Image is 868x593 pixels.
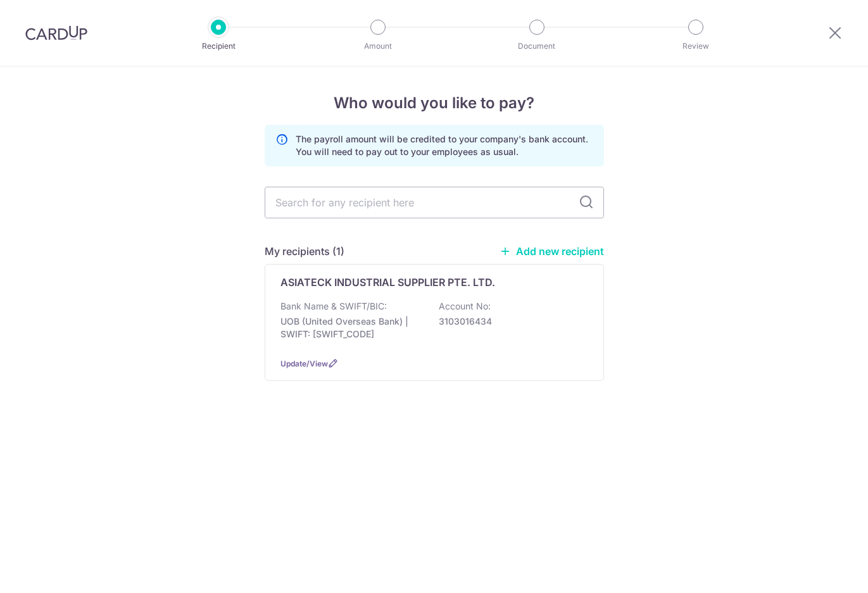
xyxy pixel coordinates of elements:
[280,359,328,368] a: Update/View
[649,40,743,53] p: Review
[296,133,593,158] p: The payroll amount will be credited to your company's bank account. You will need to pay out to y...
[280,315,422,340] p: UOB (United Overseas Bank) | SWIFT: [SWIFT_CODE]
[439,300,491,313] p: Account No:
[280,275,495,290] p: ASIATECK INDUSTRIAL SUPPLIER PTE. LTD.
[172,40,265,53] p: Recipient
[265,244,344,259] h5: My recipients (1)
[280,300,387,313] p: Bank Name & SWIFT/BIC:
[490,40,584,53] p: Document
[439,315,581,328] p: 3103016434
[25,25,87,41] img: CardUp
[265,187,604,218] input: Search for any recipient here
[331,40,425,53] p: Amount
[500,245,604,258] a: Add new recipient
[265,92,604,115] h4: Who would you like to pay?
